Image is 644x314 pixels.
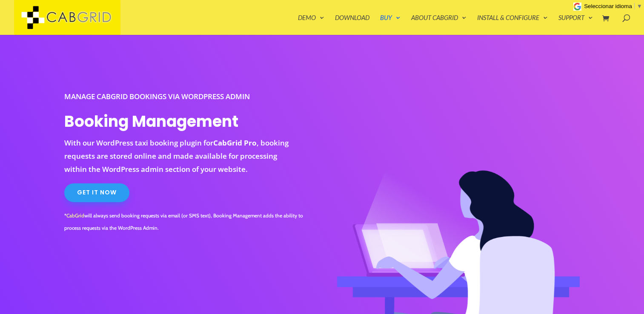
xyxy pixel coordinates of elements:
span: Seleccionar idioma [584,3,632,9]
a: CabGrid Taxi Plugin [14,12,120,21]
a: Support [558,14,593,35]
a: CabGrid Pro [213,138,257,148]
a: Seleccionar idioma​ [584,3,642,9]
a: Get It Now [64,183,129,202]
a: Demo [298,14,324,35]
a: About CabGrid [411,14,467,35]
span: ▼ [637,3,642,9]
p: * will always send booking requests via email (or SMS text), Booking Management adds the ability ... [64,210,314,234]
a: CabGrid [66,212,84,219]
p: With our WordPress taxi booking plugin for , booking requests are stored online and made availabl... [64,137,298,176]
h1: Booking Management [64,111,298,137]
a: Install & Configure [477,14,548,35]
a: Buy [380,14,401,35]
p: Manage CabGrid Bookings via WordPress Admin [64,90,298,103]
a: Download [335,14,369,35]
